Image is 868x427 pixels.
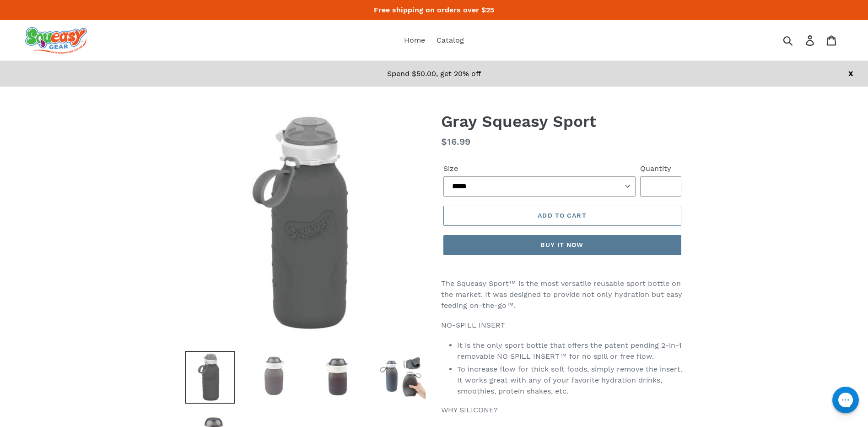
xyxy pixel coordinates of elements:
[377,351,427,401] img: Load image into Gallery viewer, Gray Squeasy Sport
[640,163,681,174] label: Quantity
[538,212,586,219] span: Add to cart
[443,163,636,174] label: Size
[443,206,681,226] button: Add to cart
[399,33,430,47] a: Home
[441,136,470,147] span: $16.99
[786,30,811,50] input: Search
[457,340,684,362] li: It is the only sport bottle that offers the patent pending 2-in-1 removable NO SPILL INSERT™ for ...
[443,235,681,255] button: Buy it now
[457,364,684,397] li: To increase flow for thick soft foods, simply remove the insert. It works great with any of your ...
[25,27,87,54] img: squeasy gear snacker portable food pouch
[441,320,684,331] p: NO-SPILL INSERT
[432,33,469,47] a: Catalog
[437,36,464,45] span: Catalog
[249,351,299,401] img: Load image into Gallery viewer, Gray Squeasy Sport
[441,112,684,131] h1: Gray Squeasy Sport
[404,36,425,45] span: Home
[441,405,684,416] p: WHY SILICONE?
[441,278,684,311] p: The Squeasy Sport™ is the most versatile reusable sport bottle on the market. It was designed to ...
[185,351,235,404] img: Load image into Gallery viewer, Gray Squeasy Sport
[848,69,853,78] a: X
[313,351,363,401] img: Load image into Gallery viewer, Gray Squeasy Sport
